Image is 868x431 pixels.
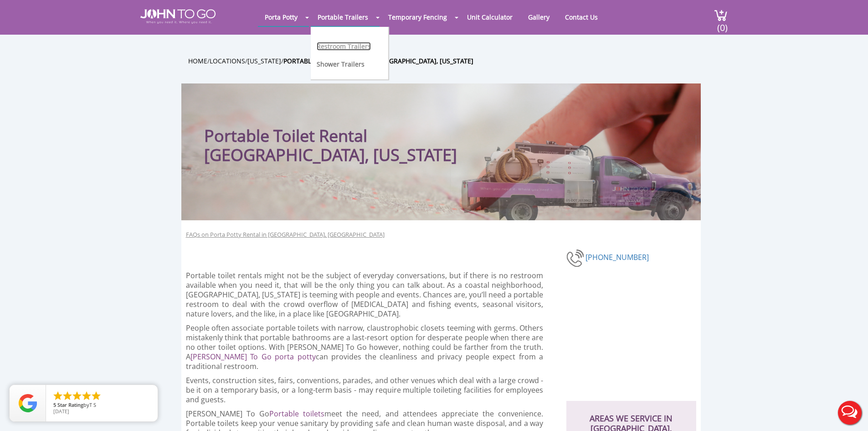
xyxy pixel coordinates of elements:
span: by [53,402,150,409]
h1: Portable Toilet Rental [GEOGRAPHIC_DATA], [US_STATE] [204,102,498,165]
li:  [81,390,92,401]
a: Portable Toilet Rental in [GEOGRAPHIC_DATA], [US_STATE] [283,57,473,65]
a: Unit Calculator [460,8,519,26]
a: Portable Trailers [311,8,375,26]
span: T S [89,401,96,408]
img: JOHN to go [140,9,216,24]
span: [DATE] [53,408,69,415]
p: Portable toilet rentals might not be the subject of everyday conversations, but if there is no re... [186,271,544,319]
li:  [72,390,82,401]
li:  [62,390,73,401]
span: 5 [53,401,56,408]
a: FAQs on Porta Potty Rental in [GEOGRAPHIC_DATA], [GEOGRAPHIC_DATA] [186,230,385,239]
img: Truck [450,135,696,220]
li:  [52,390,63,401]
a: Porta Potty [258,8,304,26]
img: Review Rating [19,394,37,412]
a: Temporary Fencing [381,8,454,26]
button: Live Chat [832,395,868,431]
li:  [91,390,102,401]
p: People often associate portable toilets with narrow, claustrophobic closets teeming with germs. O... [186,323,544,371]
ul: / / / [188,56,708,66]
a: [PERSON_NAME] To Go porta potty [190,352,316,362]
img: cart a [714,9,728,21]
a: Portable toilets [269,409,324,419]
span: Star Rating [57,401,83,408]
a: Home [188,57,207,65]
a: Contact Us [558,8,605,26]
p: Events, construction sites, fairs, conventions, parades, and other venues which deal with a large... [186,376,544,405]
img: phone-number [566,248,586,268]
a: [PHONE_NUMBER] [586,252,649,262]
a: Gallery [521,8,556,26]
a: Locations [210,57,245,65]
a: [US_STATE] [247,57,281,65]
span: (0) [717,14,728,34]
